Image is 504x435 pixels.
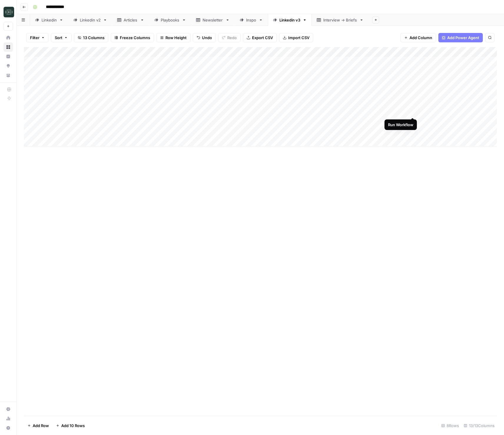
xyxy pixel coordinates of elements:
div: Inspo [246,17,256,23]
div: Interview -> Briefs [323,17,357,23]
button: Row Height [156,33,190,42]
img: Catalyst Logo [4,7,14,17]
a: Usage [4,414,13,423]
button: Add Power Agent [438,33,483,42]
a: Opportunities [4,61,13,71]
button: Import CSV [279,33,313,42]
span: Add Power Agent [447,35,479,41]
button: Redo [218,33,241,42]
button: Add 10 Rows [52,421,88,430]
a: Inspo [235,14,268,26]
a: Browse [4,42,13,52]
a: Linkedin [30,14,68,26]
span: Add 10 Rows [61,423,85,429]
a: Insights [4,52,13,61]
button: Filter [26,33,49,42]
span: Filter [30,35,39,41]
span: Redo [227,35,237,41]
a: Interview -> Briefs [312,14,369,26]
a: Linkedin v3 [268,14,312,26]
a: Your Data [4,71,13,80]
button: Workspace: Catalyst [4,5,13,19]
a: Home [4,33,13,42]
div: Playbooks [161,17,180,23]
a: Settings [4,404,13,414]
span: Undo [202,35,212,41]
span: Import CSV [288,35,309,41]
div: Linkedin v2 [80,17,101,23]
a: Linkedin v2 [68,14,112,26]
button: 13 Columns [74,33,108,42]
div: Linkedin v3 [279,17,300,23]
button: Undo [193,33,216,42]
button: Help + Support [4,423,13,433]
span: Add Column [409,35,432,41]
button: Sort [51,33,72,42]
span: Freeze Columns [120,35,150,41]
a: Playbooks [149,14,191,26]
span: Sort [55,35,62,41]
button: Add Column [400,33,436,42]
span: Row Height [165,35,187,41]
a: Newsletter [191,14,235,26]
button: Freeze Columns [111,33,154,42]
a: Articles [112,14,149,26]
div: 13/13 Columns [461,421,497,430]
div: Linkedin [42,17,57,23]
div: Articles [124,17,138,23]
span: Add Row [33,423,49,429]
button: Export CSV [243,33,277,42]
div: Run Workflow [388,122,413,128]
span: Export CSV [252,35,273,41]
span: 13 Columns [83,35,105,41]
div: Newsletter [203,17,223,23]
button: Add Row [24,421,52,430]
div: 8 Rows [439,421,461,430]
